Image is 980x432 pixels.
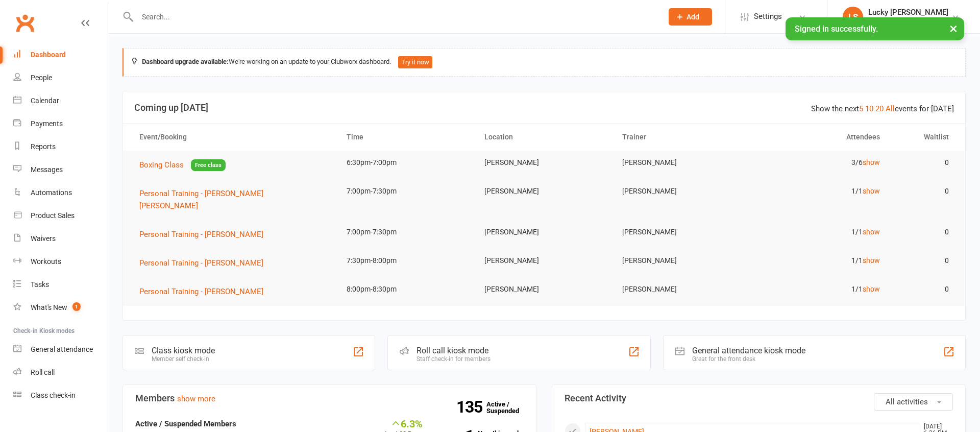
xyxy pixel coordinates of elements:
a: show more [177,394,215,403]
button: × [944,17,963,39]
div: Lucky [PERSON_NAME] [868,8,948,17]
a: show [863,228,880,236]
td: 1/1 [751,277,889,301]
span: Free class [191,159,226,171]
a: Waivers [13,227,108,250]
div: 6.3% [385,418,423,429]
td: 0 [889,277,958,301]
a: show [863,158,880,166]
span: Settings [754,5,782,28]
button: Personal Training - [PERSON_NAME] [139,228,271,241]
th: Location [475,124,613,150]
strong: Active / Suspended Members [135,419,236,428]
h3: Recent Activity [565,393,953,403]
strong: 135 [456,399,486,415]
h3: Coming up [DATE] [134,103,954,113]
div: Roll call kiosk mode [416,346,491,355]
td: [PERSON_NAME] [613,151,751,175]
td: 0 [889,220,958,244]
a: Payments [13,112,108,135]
td: 1/1 [751,179,889,203]
div: Show the next events for [DATE] [811,103,954,115]
th: Trainer [613,124,751,150]
span: Personal Training - [PERSON_NAME] [PERSON_NAME] [139,189,263,210]
a: All [886,104,895,113]
button: Try it now [398,56,432,68]
div: Member self check-in [152,355,215,363]
th: Waitlist [889,124,958,150]
a: show [863,285,880,293]
span: 1 [72,302,81,311]
th: Attendees [751,124,889,150]
div: General attendance kiosk mode [692,346,805,355]
span: Boxing Class [139,160,184,170]
td: 3/6 [751,151,889,175]
td: [PERSON_NAME] [475,277,613,301]
a: Reports [13,135,108,158]
div: What's New [31,303,67,311]
td: [PERSON_NAME] [613,220,751,244]
a: 10 [865,104,873,113]
td: 1/1 [751,220,889,244]
a: Messages [13,158,108,181]
a: 20 [875,104,884,113]
h3: Members [135,393,524,403]
a: Class kiosk mode [13,384,108,407]
div: Roll call [31,368,55,376]
a: 5 [859,104,863,113]
td: 6:30pm-7:00pm [337,151,475,175]
td: 8:00pm-8:30pm [337,277,475,301]
span: Personal Training - [PERSON_NAME] [139,258,263,268]
div: Staff check-in for members [416,355,491,363]
div: Dashboard [31,51,66,59]
div: Reports [31,142,56,151]
td: [PERSON_NAME] [613,277,751,301]
span: Add [687,13,699,21]
th: Event/Booking [130,124,337,150]
button: All activities [874,393,953,411]
a: Clubworx [12,10,38,36]
td: [PERSON_NAME] [475,220,613,244]
span: All activities [886,397,928,406]
div: Payments [31,119,63,128]
a: Roll call [13,361,108,384]
div: Class kiosk mode [152,346,215,355]
a: Automations [13,181,108,204]
th: Time [337,124,475,150]
div: Calendar [31,97,59,105]
a: Tasks [13,273,108,296]
div: Messages [31,165,63,174]
div: Product Sales [31,211,75,220]
div: Bodyline Fitness [868,17,948,26]
td: 7:00pm-7:30pm [337,179,475,203]
a: show [863,187,880,195]
div: General attendance [31,345,93,353]
input: Search... [134,10,655,24]
a: General attendance kiosk mode [13,338,108,361]
span: Signed in successfully. [795,24,878,34]
td: [PERSON_NAME] [613,179,751,203]
div: We're working on an update to your Clubworx dashboard. [122,48,966,77]
td: 0 [889,249,958,273]
td: 1/1 [751,249,889,273]
td: [PERSON_NAME] [475,179,613,203]
div: People [31,74,52,82]
button: Personal Training - [PERSON_NAME] [PERSON_NAME] [139,187,328,212]
a: Product Sales [13,204,108,227]
a: Calendar [13,89,108,112]
a: People [13,66,108,89]
div: Tasks [31,280,49,289]
button: Add [669,8,712,26]
a: Dashboard [13,43,108,66]
button: Personal Training - [PERSON_NAME] [139,285,271,298]
td: [PERSON_NAME] [475,151,613,175]
div: Workouts [31,257,61,266]
div: Waivers [31,234,56,243]
span: Personal Training - [PERSON_NAME] [139,230,263,239]
button: Boxing ClassFree class [139,159,226,172]
div: LS [843,7,863,27]
td: [PERSON_NAME] [613,249,751,273]
a: Workouts [13,250,108,273]
td: 0 [889,151,958,175]
button: Personal Training - [PERSON_NAME] [139,257,271,269]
